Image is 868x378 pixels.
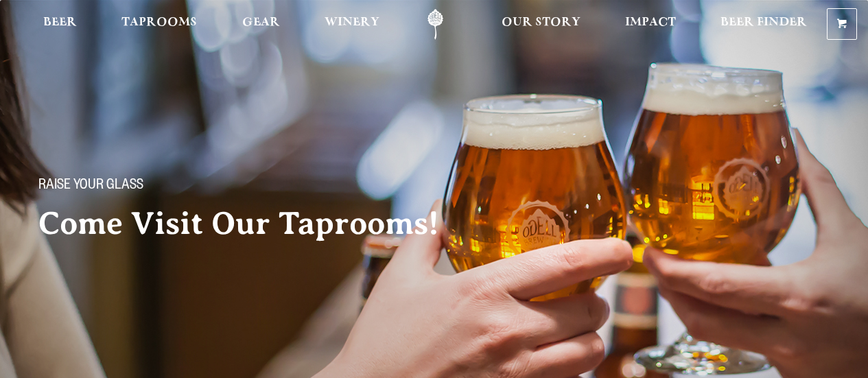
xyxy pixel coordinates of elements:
[121,17,197,28] span: Taprooms
[502,17,580,28] span: Our Story
[720,17,807,28] span: Beer Finder
[625,17,676,28] span: Impact
[325,17,379,28] span: Winery
[712,9,816,40] a: Beer Finder
[38,206,467,241] h2: Come Visit Our Taprooms!
[493,9,589,40] a: Our Story
[616,9,685,40] a: Impact
[233,9,289,40] a: Gear
[316,9,388,40] a: Winery
[34,9,86,40] a: Beer
[38,178,143,196] span: Raise your glass
[113,9,206,40] a: Taprooms
[410,9,461,40] a: Odell Home
[242,17,280,28] span: Gear
[43,17,77,28] span: Beer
